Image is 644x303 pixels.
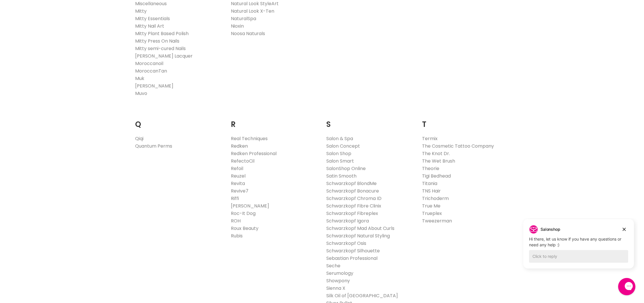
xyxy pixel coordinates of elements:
[231,180,245,187] a: Revita
[326,277,350,284] a: Showpony
[231,158,254,164] a: RefectoCil
[135,60,163,67] a: Moroccanoil
[326,285,345,291] a: Sienna X
[326,195,382,202] a: Schwarzkopf Chroma ID
[326,111,413,130] h2: S
[135,111,222,130] h2: Q
[231,225,258,232] a: Roux Beauty
[422,210,442,217] a: Trueplex
[422,111,509,130] h2: T
[422,195,449,202] a: Trichoderm
[326,165,366,172] a: SalonShop Online
[135,38,179,44] a: Mitty Press On Nails
[326,210,378,217] a: Schwarzkopf Fibreplex
[231,188,248,194] a: Revive7
[326,292,398,299] a: Silk Oil of [GEOGRAPHIC_DATA]
[231,135,268,142] a: Real Techniques
[135,90,147,97] a: Muvo
[135,30,189,37] a: Mitty Plant Based Polish
[326,173,356,179] a: Satin Smooth
[231,111,318,130] h2: R
[326,240,366,247] a: Schwarzkopf Osis
[422,188,441,194] a: TNS Hair
[231,195,239,202] a: Riffi
[231,150,277,157] a: Redken Professional
[231,233,243,239] a: Rubis
[135,45,186,52] a: Mitty semi-cured Nails
[231,203,269,209] a: [PERSON_NAME]
[231,15,256,22] a: NaturalSpa
[326,180,377,187] a: Schwarzkopf BlondMe
[422,143,494,149] a: The Cosmetic Tattoo Company
[422,218,452,224] a: Tweezerman
[135,143,172,149] a: Quantum Perms
[422,135,438,142] a: Termix
[135,8,147,14] a: Mitty
[135,75,144,82] a: Muk
[135,135,143,142] a: Qiqi
[519,218,638,277] iframe: Gorgias live chat campaigns
[326,188,379,194] a: Schwarzkopf Bonacure
[326,225,394,232] a: Schwarzkopf Mad About Curls
[231,173,246,179] a: Reuzel
[231,218,241,224] a: ROH
[422,158,455,164] a: The Wet Brush
[231,0,279,7] a: Natural Look StyleArt
[326,233,390,239] a: Schwarzkopf Natural Styling
[135,0,167,7] a: Miscellaneous
[615,276,638,297] iframe: Gorgias live chat messenger
[326,262,340,269] a: Seche
[135,83,173,89] a: [PERSON_NAME]
[135,68,167,74] a: MoroccanTan
[231,8,274,14] a: Natural Look X-Ten
[326,150,351,157] a: Salon Shop
[326,247,380,254] a: Schwarzkopf Silhouette
[422,173,451,179] a: Tigi Bedhead
[422,203,440,209] a: True Me
[231,23,244,29] a: Nioxin
[326,143,360,149] a: Salon Concept
[326,158,354,164] a: Salon Smart
[326,255,377,262] a: Sebastian Professional
[326,270,353,277] a: Serumology
[422,165,439,172] a: Theorie
[231,210,256,217] a: Roc-It Dog
[231,143,248,149] a: Redken
[422,150,450,157] a: The Knot Dr.
[135,15,170,22] a: Mitty Essentials
[326,203,381,209] a: Schwarzkopf Fibre Clinix
[326,218,369,224] a: Schwarzkopf Igora
[231,30,265,37] a: Noosa Naturals
[422,180,437,187] a: Titania
[231,165,243,172] a: Refoil
[135,23,164,29] a: Mitty Nail Art
[326,135,353,142] a: Salon & Spa
[135,53,193,59] a: [PERSON_NAME] Lacquer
